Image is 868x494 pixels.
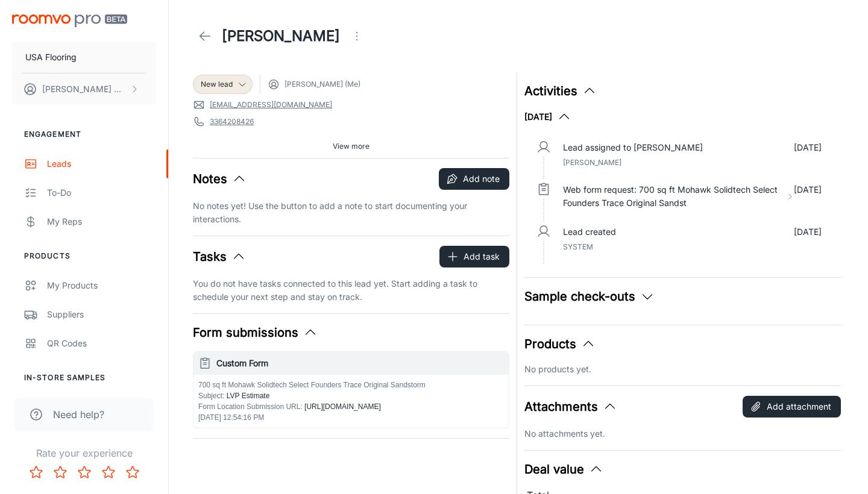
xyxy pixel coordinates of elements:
img: Roomvo PRO Beta [12,14,127,27]
button: Rate 1 star [24,460,48,484]
button: Deal value [524,460,603,478]
p: [DATE] [794,225,822,239]
p: [PERSON_NAME] Worthington [42,83,127,96]
p: No notes yet! Use the button to add a note to start documenting your interactions. [193,199,509,226]
button: Rate 3 star [72,460,96,484]
div: My Reps [47,215,156,228]
button: Open menu [345,24,369,48]
p: [DATE] [794,141,822,154]
p: Lead assigned to [PERSON_NAME] [563,141,703,154]
span: New lead [201,79,233,90]
button: Tasks [193,248,246,266]
p: No attachments yet. [524,427,841,440]
h6: Custom Form [216,357,504,370]
div: Leads [47,157,156,170]
span: Subject : [198,392,224,400]
button: Add task [439,246,509,267]
button: [PERSON_NAME] Worthington [12,73,156,105]
h1: [PERSON_NAME] [222,25,340,47]
button: Sample check-outs [524,287,655,305]
button: Form submissions [193,324,318,342]
span: LVP Estimate [224,392,269,400]
button: Activities [524,82,597,100]
button: [DATE] [524,110,571,124]
button: USA Flooring [12,42,156,73]
span: [PERSON_NAME] (Me) [285,79,360,90]
button: Products [524,335,596,353]
div: To-do [47,186,156,199]
button: Rate 5 star [121,460,145,484]
span: View more [333,141,370,152]
div: New lead [193,75,253,94]
p: No products yet. [524,363,841,376]
button: Attachments [524,398,617,416]
a: [EMAIL_ADDRESS][DOMAIN_NAME] [210,99,332,110]
span: [PERSON_NAME] [563,158,621,167]
a: 3364208426 [210,116,254,127]
div: QR Codes [47,337,156,350]
button: View more [328,137,374,155]
p: USA Flooring [25,51,77,64]
span: [URL][DOMAIN_NAME] [303,402,381,411]
span: Form Location Submission URL : [198,402,303,411]
button: Notes [193,170,247,188]
p: 700 sq ft Mohawk Solidtech Select Founders Trace Original Sandstorm [198,380,504,390]
span: System [563,242,593,251]
div: Suppliers [47,308,156,321]
span: Need help? [53,407,104,422]
button: Rate 4 star [96,460,121,484]
p: Lead created [563,225,616,239]
button: Add note [439,168,509,190]
p: Rate your experience [10,446,159,460]
span: [DATE] 12:54:16 PM [198,413,264,422]
div: My Products [47,279,156,292]
p: Web form request: 700 sq ft Mohawk Solidtech Select Founders Trace Original Sandst [563,183,781,210]
button: Rate 2 star [48,460,72,484]
button: Custom Form700 sq ft Mohawk Solidtech Select Founders Trace Original SandstormSubject: LVP Estima... [193,352,509,428]
button: Add attachment [743,396,841,417]
p: You do not have tasks connected to this lead yet. Start adding a task to schedule your next step ... [193,277,509,304]
p: [DATE] [794,183,822,210]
